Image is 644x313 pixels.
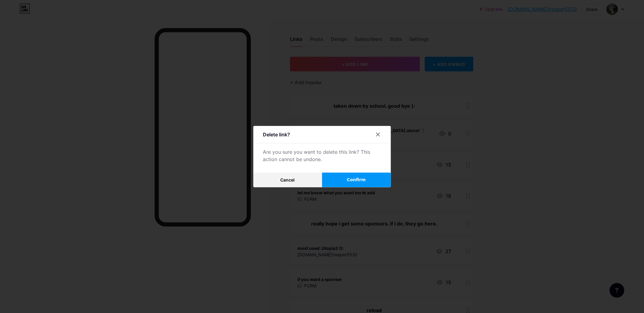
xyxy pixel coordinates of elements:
[322,173,391,187] button: Confirm
[253,173,322,187] button: Cancel
[281,177,295,182] span: Cancel
[263,131,290,138] div: Delete link?
[263,148,381,163] div: Are you sure you want to delete this link? This action cannot be undone.
[347,177,366,183] span: Confirm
